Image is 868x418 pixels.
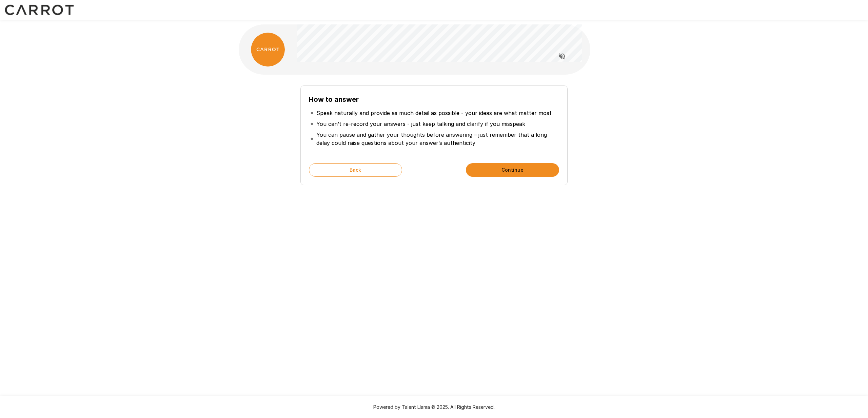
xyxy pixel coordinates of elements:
img: carrot_logo.png [251,33,285,66]
button: Continue [466,163,559,177]
b: How to answer [309,95,359,103]
p: Powered by Talent Llama © 2025. All Rights Reserved. [8,404,860,411]
p: Speak naturally and provide as much detail as possible - your ideas are what matter most [316,109,552,117]
p: You can pause and gather your thoughts before answering – just remember that a long delay could r... [316,131,558,147]
p: You can’t re-record your answers - just keep talking and clarify if you misspeak [316,120,525,128]
button: Read questions aloud [555,50,569,63]
button: Back [309,163,402,177]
